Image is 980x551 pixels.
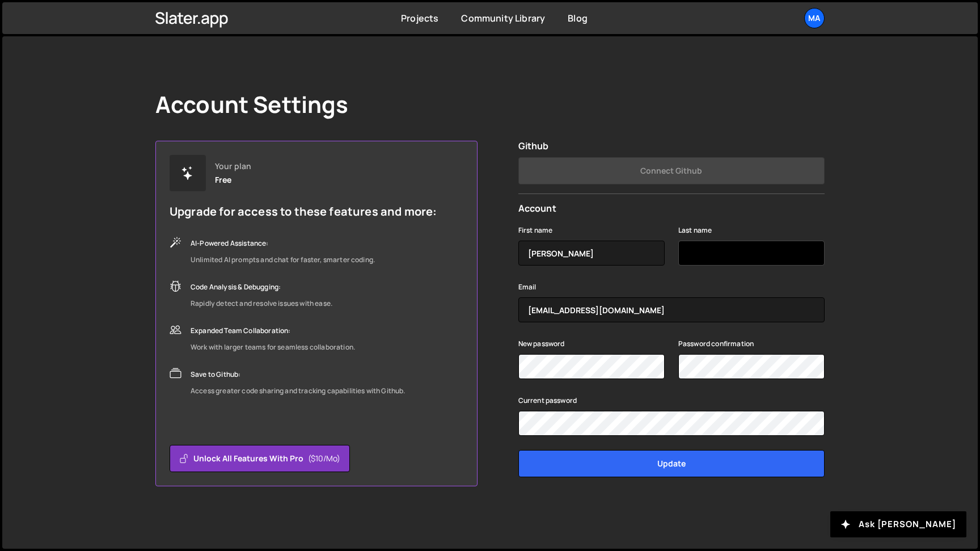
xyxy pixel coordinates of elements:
h1: Account Settings [155,91,349,118]
a: Blog [568,12,588,24]
div: Rapidly detect and resolve issues with ease. [191,297,332,310]
div: Work with larger teams for seamless collaboration. [191,340,355,354]
input: Update [518,450,825,477]
h2: Account [518,203,825,214]
div: Free [215,175,232,184]
div: Expanded Team Collaboration: [191,324,355,338]
label: Email [518,281,537,293]
h2: Github [518,141,825,152]
label: Current password [518,395,577,406]
button: Unlock all features with Pro($10/mo) [170,445,350,472]
div: Save to Github: [191,368,405,381]
a: Community Library [461,12,545,24]
label: Last name [678,225,712,236]
div: Your plan [215,162,251,171]
div: Code Analysis & Debugging: [191,280,332,294]
label: Password confirmation [678,338,754,350]
a: Ma [804,8,825,28]
button: Ask [PERSON_NAME] [830,511,966,537]
a: Projects [401,12,438,24]
button: Connect Github [518,157,825,184]
label: First name [518,225,553,236]
label: New password [518,338,565,350]
h5: Upgrade for access to these features and more: [170,205,437,218]
span: ($10/mo) [308,453,340,464]
div: Unlimited AI prompts and chat for faster, smarter coding. [191,253,375,267]
div: Access greater code sharing and tracking capabilities with Github. [191,384,405,398]
div: AI-Powered Assistance: [191,237,375,250]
